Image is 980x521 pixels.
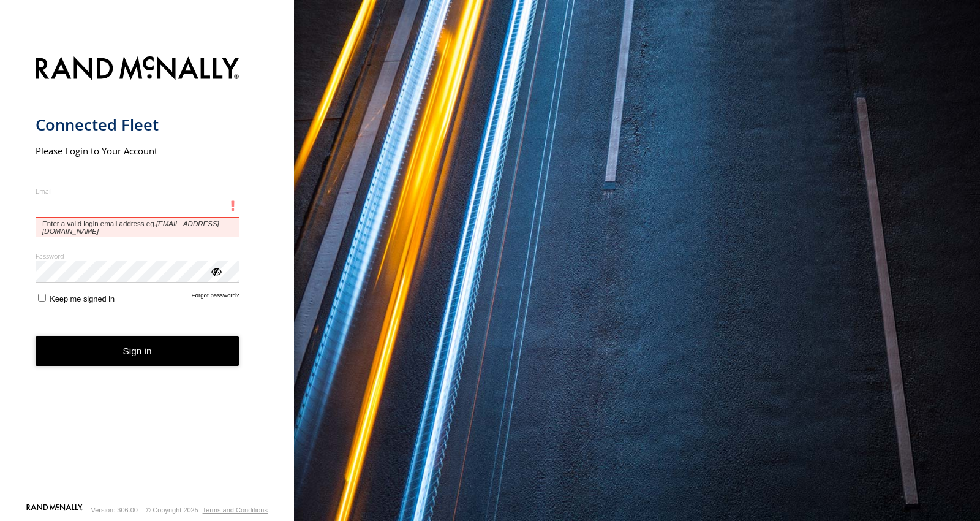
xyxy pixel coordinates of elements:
[36,145,239,157] h2: Please Login to Your Account
[38,294,46,302] input: Keep me signed in
[192,292,239,303] a: Forgot password?
[203,506,268,514] a: Terms and Conditions
[209,265,222,277] div: ViewPassword
[26,504,83,516] a: Visit our Website
[36,49,259,503] form: main
[36,218,239,237] span: Enter a valid login email address eg.
[36,115,239,135] h1: Connected Fleet
[146,506,268,514] div: © Copyright 2025 -
[36,251,239,260] label: Password
[91,506,138,514] div: Version: 306.00
[36,54,239,85] img: Rand McNally
[36,336,239,366] button: Sign in
[50,294,115,303] span: Keep me signed in
[42,220,219,235] em: [EMAIL_ADDRESS][DOMAIN_NAME]
[36,186,239,196] label: Email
